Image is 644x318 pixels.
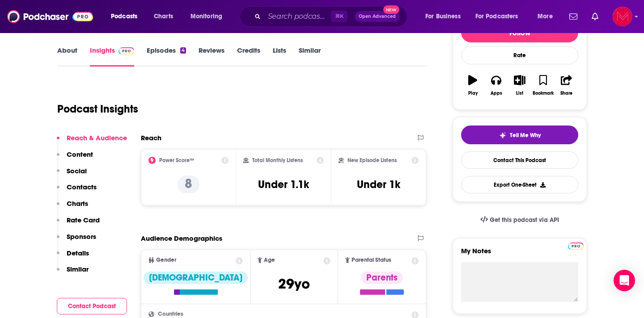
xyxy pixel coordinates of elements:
[57,199,88,216] button: Charts
[359,14,396,19] span: Open Advanced
[566,9,581,24] a: Show notifications dropdown
[361,272,403,284] div: Parents
[57,265,89,281] button: Similar
[178,176,199,193] p: 8
[461,46,578,64] div: Rate
[184,9,234,24] button: open menu
[180,47,186,54] div: 4
[461,151,578,169] a: Contact This Podcast
[533,91,554,96] div: Bookmark
[67,216,100,224] p: Rate Card
[613,7,632,26] button: Show profile menu
[57,167,87,183] button: Social
[531,69,555,101] button: Bookmark
[148,9,178,24] a: Charts
[475,10,518,23] span: For Podcasters
[67,150,93,159] p: Content
[67,232,96,241] p: Sponsors
[156,257,176,263] span: Gender
[352,257,391,263] span: Parental Status
[425,10,461,23] span: For Business
[355,11,400,22] button: Open AdvancedNew
[57,183,97,199] button: Contacts
[299,46,321,67] a: Similar
[141,134,161,142] h2: Reach
[258,178,309,191] h3: Under 1.1k
[531,9,564,24] button: open menu
[568,241,584,250] a: Pro website
[67,167,87,175] p: Social
[90,46,134,67] a: InsightsPodchaser Pro
[147,46,186,67] a: Episodes4
[508,69,531,101] button: List
[141,234,222,243] h2: Audience Demographics
[461,247,578,262] label: My Notes
[67,199,88,208] p: Charts
[144,272,248,284] div: [DEMOGRAPHIC_DATA]
[67,183,97,191] p: Contacts
[57,46,77,67] a: About
[237,46,260,67] a: Credits
[57,134,127,150] button: Reach & Audience
[357,178,400,191] h3: Under 1k
[111,10,137,23] span: Podcasts
[419,9,472,24] button: open menu
[568,243,584,250] img: Podchaser Pro
[516,91,523,96] div: List
[252,157,303,163] h2: Total Monthly Listens
[588,9,602,24] a: Show notifications dropdown
[57,249,89,265] button: Details
[57,232,96,249] button: Sponsors
[555,69,578,101] button: Share
[273,46,286,67] a: Lists
[57,216,100,232] button: Rate Card
[158,311,183,317] span: Countries
[248,6,416,27] div: Search podcasts, credits, & more...
[57,102,138,116] h1: Podcast Insights
[67,134,127,142] p: Reach & Audience
[159,157,194,163] h2: Power Score™
[154,10,173,23] span: Charts
[473,209,566,231] a: Get this podcast via API
[57,150,93,167] button: Content
[470,9,531,24] button: open menu
[614,270,635,291] div: Open Intercom Messenger
[461,69,484,101] button: Play
[67,265,89,273] p: Similar
[560,91,572,96] div: Share
[461,126,578,144] button: tell me why sparkleTell Me Why
[199,46,225,67] a: Reviews
[119,47,134,54] img: Podchaser Pro
[461,176,578,193] button: Export One-Sheet
[7,8,93,25] img: Podchaser - Follow, Share and Rate Podcasts
[468,91,478,96] div: Play
[347,157,397,163] h2: New Episode Listens
[499,132,506,139] img: tell me why sparkle
[538,10,553,23] span: More
[510,132,541,139] span: Tell Me Why
[331,11,347,22] span: ⌘ K
[613,7,632,26] span: Logged in as Pamelamcclure
[490,216,559,224] span: Get this podcast via API
[491,91,502,96] div: Apps
[278,275,310,293] span: 29 yo
[264,9,331,24] input: Search podcasts, credits, & more...
[484,69,508,101] button: Apps
[57,298,127,314] button: Contact Podcast
[264,257,275,263] span: Age
[191,10,222,23] span: Monitoring
[105,9,149,24] button: open menu
[67,249,89,257] p: Details
[383,5,399,14] span: New
[613,7,632,26] img: User Profile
